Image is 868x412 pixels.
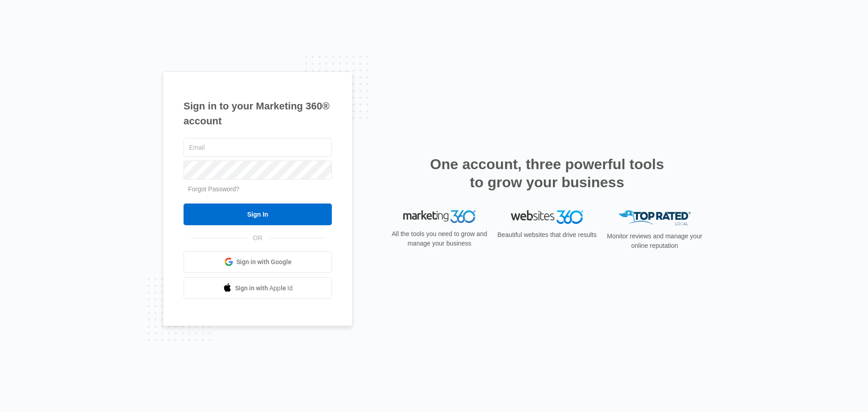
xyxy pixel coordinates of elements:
[427,155,667,191] h2: One account, three powerful tools to grow your business
[403,210,476,223] img: Marketing 360
[389,229,490,248] p: All the tools you need to grow and manage your business
[184,251,332,273] a: Sign in with Google
[184,138,332,157] input: Email
[188,185,240,193] a: Forgot Password?
[496,230,598,240] p: Beautiful websites that drive results
[511,210,583,223] img: Websites 360
[236,257,292,267] span: Sign in with Google
[184,277,332,299] a: Sign in with Apple Id
[184,99,332,128] h1: Sign in to your Marketing 360® account
[604,232,705,251] p: Monitor reviews and manage your online reputation
[618,210,691,225] img: Top Rated Local
[235,284,293,293] span: Sign in with Apple Id
[247,233,269,243] span: OR
[184,204,332,225] input: Sign In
